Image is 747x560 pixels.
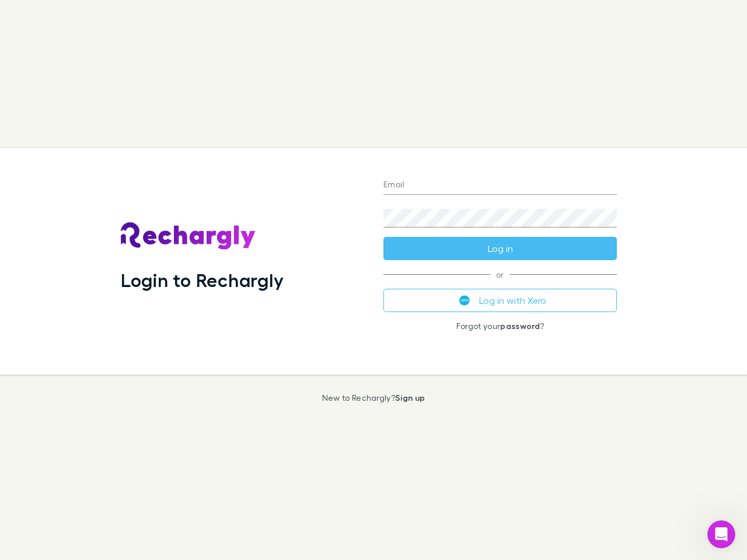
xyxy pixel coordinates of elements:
button: Log in [383,237,617,260]
img: Xero's logo [459,295,470,306]
button: Log in with Xero [383,289,617,312]
a: password [500,321,540,331]
p: New to Rechargly? [322,393,425,402]
a: Sign up [395,393,425,402]
iframe: Intercom live chat [707,520,735,548]
p: Forgot your ? [383,321,617,331]
img: Rechargly's Logo [121,222,256,250]
span: or [383,274,617,275]
h1: Login to Rechargly [121,269,284,291]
